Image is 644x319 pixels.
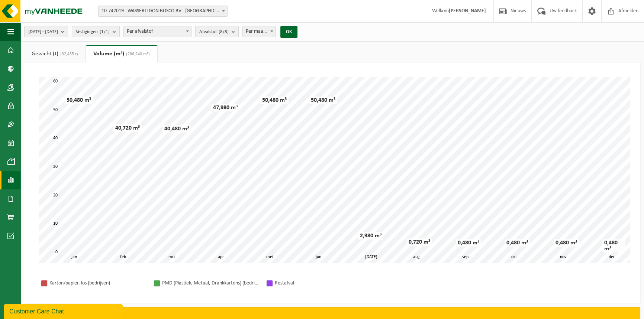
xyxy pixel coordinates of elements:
[211,104,239,111] div: 47,980 m³
[242,26,276,37] span: Per maand
[28,26,58,38] span: [DATE] - [DATE]
[280,26,297,38] button: OK
[602,239,625,253] div: 0,480 m³
[72,26,120,37] button: Vestigingen(1/1)
[98,6,228,17] span: 10-742019 - WASSERIJ DON BOSCO BV - SINT-NIKLAAS
[505,239,530,247] div: 0,480 m³
[113,124,142,132] div: 40,720 m³
[86,45,157,62] a: Volume (m³)
[100,29,110,34] count: (1/1)
[358,232,383,240] div: 2,980 m³
[275,279,371,288] div: Restafval
[162,125,191,133] div: 40,480 m³
[243,26,276,37] span: Per maand
[195,26,239,37] button: Afvalstof(8/8)
[407,238,432,246] div: 0,720 m³
[124,26,191,37] span: Per afvalstof
[24,26,68,37] button: [DATE] - [DATE]
[99,6,227,16] span: 10-742019 - WASSERIJ DON BOSCO BV - SINT-NIKLAAS
[24,45,86,62] a: Gewicht (t)
[58,52,78,56] span: (32,455 t)
[65,97,93,104] div: 50,480 m³
[449,8,486,14] strong: [PERSON_NAME]
[260,97,289,104] div: 50,480 m³
[124,52,150,56] span: (286,240 m³)
[199,26,229,38] span: Afvalstof
[219,29,229,34] count: (8/8)
[76,26,110,38] span: Vestigingen
[456,239,481,247] div: 0,480 m³
[49,279,146,288] div: Karton/papier, los (bedrijven)
[309,97,337,104] div: 50,480 m³
[554,239,579,247] div: 0,480 m³
[123,26,191,37] span: Per afvalstof
[162,279,259,288] div: PMD (Plastiek, Metaal, Drankkartons) (bedrijven)
[4,303,124,319] iframe: chat widget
